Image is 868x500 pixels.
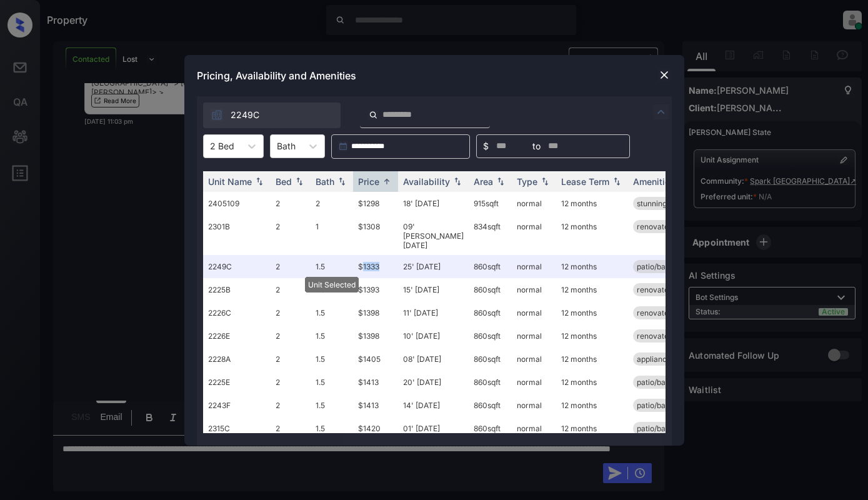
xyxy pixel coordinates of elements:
td: normal [512,347,556,371]
td: 2225B [203,278,271,301]
td: 2228A [203,347,271,371]
td: 2 [271,215,311,255]
td: normal [512,417,556,440]
td: 2 [271,347,311,371]
td: 2 [271,278,311,301]
td: 1.5 [311,278,353,301]
span: to [532,139,541,153]
td: $1298 [353,192,398,215]
td: $1308 [353,215,398,255]
td: 2243F [203,394,271,417]
div: Bed [276,176,292,187]
td: 09' [PERSON_NAME][DATE] [398,215,469,255]
span: patio/balcony [637,424,685,433]
td: 15' [DATE] [398,278,469,301]
div: Amenities [633,176,675,187]
img: icon-zuma [369,109,378,121]
td: 12 months [556,347,628,371]
div: Pricing, Availability and Amenities [184,55,684,96]
td: 1.5 [311,347,353,371]
td: 2225E [203,371,271,394]
span: renovated [637,331,673,341]
span: $ [483,139,489,153]
td: $1420 [353,417,398,440]
td: 18' [DATE] [398,192,469,215]
td: 1.5 [311,371,353,394]
td: 2 [271,417,311,440]
td: 12 months [556,215,628,255]
td: 12 months [556,324,628,347]
img: sorting [539,177,551,186]
td: normal [512,255,556,278]
td: $1413 [353,394,398,417]
span: stunning views*... [637,199,697,208]
span: patio/balcony [637,401,685,410]
td: 2249C [203,255,271,278]
td: 1.5 [311,417,353,440]
span: renovated [637,285,673,294]
td: normal [512,324,556,347]
td: normal [512,278,556,301]
td: 25' [DATE] [398,255,469,278]
img: sorting [494,177,507,186]
div: Lease Term [561,176,609,187]
td: 14' [DATE] [398,394,469,417]
td: 2 [271,394,311,417]
td: 2 [271,255,311,278]
img: sorting [336,177,348,186]
td: 12 months [556,394,628,417]
img: close [658,69,671,81]
td: 1.5 [311,324,353,347]
td: 01' [DATE] [398,417,469,440]
td: 20' [DATE] [398,371,469,394]
td: $1398 [353,301,398,324]
td: 12 months [556,371,628,394]
td: 860 sqft [469,278,512,301]
td: 834 sqft [469,215,512,255]
td: 2 [311,192,353,215]
span: renovated [637,222,673,231]
td: 12 months [556,192,628,215]
td: normal [512,192,556,215]
td: 2 [271,192,311,215]
td: 860 sqft [469,324,512,347]
td: $1413 [353,371,398,394]
td: 915 sqft [469,192,512,215]
div: Area [474,176,493,187]
span: appliance [637,354,671,364]
img: sorting [451,177,464,186]
td: $1405 [353,347,398,371]
img: sorting [381,177,393,186]
td: 2301B [203,215,271,255]
td: 11' [DATE] [398,301,469,324]
td: normal [512,394,556,417]
td: 2 [271,301,311,324]
td: 2 [271,371,311,394]
td: 860 sqft [469,347,512,371]
td: 2226E [203,324,271,347]
td: 10' [DATE] [398,324,469,347]
td: $1333 [353,255,398,278]
td: 860 sqft [469,394,512,417]
td: 1.5 [311,394,353,417]
td: 2 [271,324,311,347]
span: 2249C [231,108,259,122]
span: patio/balcony [637,262,685,271]
img: sorting [253,177,266,186]
td: normal [512,371,556,394]
td: $1393 [353,278,398,301]
td: 2315C [203,417,271,440]
td: normal [512,301,556,324]
td: 12 months [556,278,628,301]
td: 08' [DATE] [398,347,469,371]
td: 860 sqft [469,371,512,394]
img: icon-zuma [211,109,223,121]
td: 12 months [556,417,628,440]
div: Unit Name [208,176,252,187]
td: 860 sqft [469,301,512,324]
td: 12 months [556,255,628,278]
td: 12 months [556,301,628,324]
div: Price [358,176,379,187]
td: 2226C [203,301,271,324]
td: 1.5 [311,255,353,278]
